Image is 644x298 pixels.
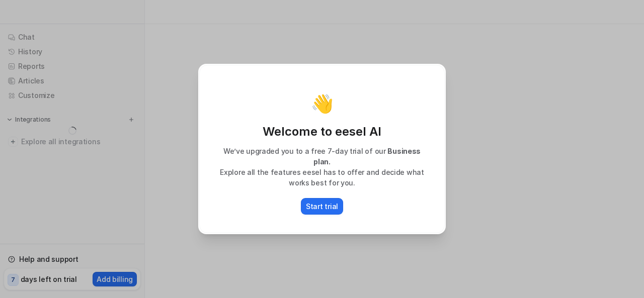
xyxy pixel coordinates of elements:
p: Start trial [306,201,338,212]
button: Start trial [301,198,343,215]
p: 👋 [311,93,334,114]
p: We’ve upgraded you to a free 7-day trial of our [210,146,434,167]
p: Welcome to eesel AI [210,124,434,140]
p: Explore all the features eesel has to offer and decide what works best for you. [210,167,434,188]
